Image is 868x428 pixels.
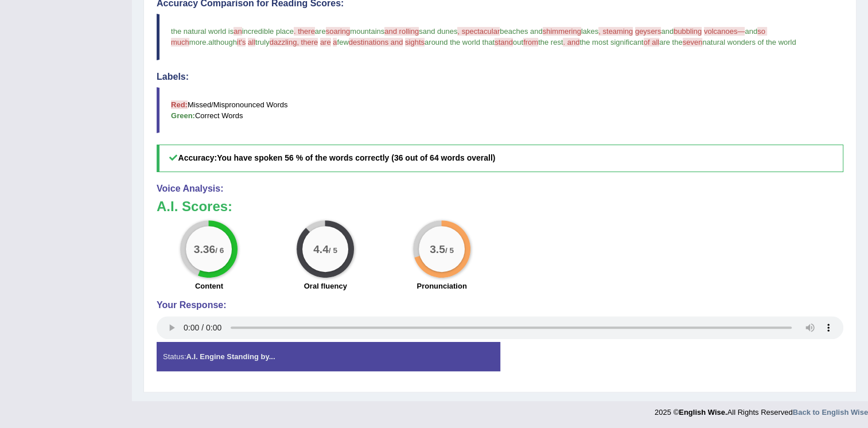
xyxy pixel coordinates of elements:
[171,111,195,120] b: Green:
[195,281,223,291] label: Content
[457,27,500,36] span: , spectacular
[659,38,682,46] span: are the
[315,27,326,36] span: are
[157,87,843,133] blockquote: Missed/Mispronounced Words Correct Words
[419,27,457,36] span: sand dunes
[661,27,674,36] span: and
[523,38,538,46] span: from
[500,27,542,36] span: beaches and
[157,199,232,214] b: A.I. Scores:
[157,145,843,172] h5: Accuracy:
[430,243,445,255] big: 3.5
[326,27,351,36] span: soaring
[157,184,843,194] h4: Voice Analysis:
[683,38,703,46] span: seven
[702,38,796,46] span: natural wonders of the world
[581,27,598,36] span: lakes
[157,72,843,82] h4: Labels:
[384,27,419,36] span: and rolling
[206,38,208,46] span: .
[217,153,495,162] b: You have spoken 56 % of the words correctly (36 out of 64 words overall)
[349,38,403,46] span: destinations and
[294,27,315,36] span: . there
[233,27,242,36] span: an
[157,300,843,310] h4: Your Response:
[313,243,329,255] big: 4.4
[563,38,579,46] span: . and
[237,38,246,46] span: it's
[329,246,337,254] small: / 5
[248,38,255,46] span: all
[635,27,661,36] span: geysers
[337,38,348,46] span: few
[171,27,233,36] span: the natural world is
[333,38,337,46] span: a
[793,408,868,417] a: Back to English Wise
[598,27,633,36] span: , steaming
[513,38,523,46] span: out
[186,352,275,361] strong: A.I. Engine Standing by...
[171,100,188,109] b: Red:
[579,38,643,46] span: the most significant
[674,27,702,36] span: bubbling
[445,246,454,254] small: / 5
[194,243,215,255] big: 3.36
[189,38,207,46] span: more
[679,408,727,417] strong: English Wise.
[417,281,466,291] label: Pronunciation
[304,281,347,291] label: Oral fluency
[655,401,868,418] div: 2025 © All Rights Reserved
[255,38,270,46] span: truly
[644,38,659,46] span: of all
[405,38,425,46] span: sights
[495,38,513,46] span: stand
[543,27,581,36] span: shimmering
[704,27,745,36] span: volcanoes—
[216,246,224,254] small: / 6
[350,27,384,36] span: mountains
[157,342,500,371] div: Status:
[745,27,757,36] span: and
[242,27,294,36] span: incredible place
[270,38,318,46] span: dazzling, there
[538,38,563,46] span: the rest
[320,38,331,46] span: are
[208,38,237,46] span: although
[425,38,495,46] span: around the world that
